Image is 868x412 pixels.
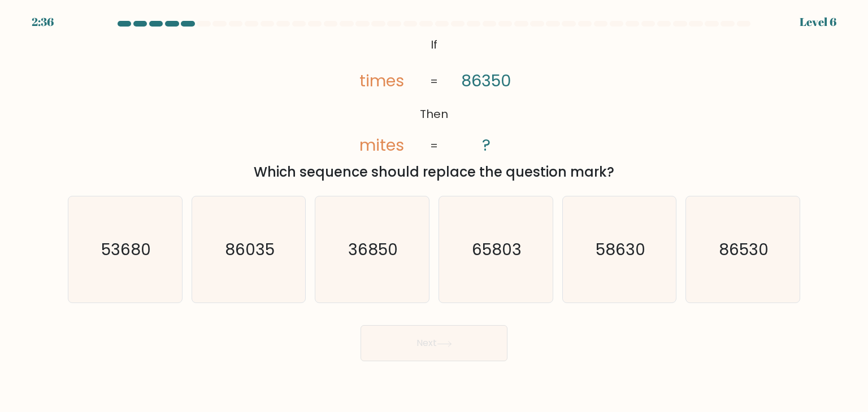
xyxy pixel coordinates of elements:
tspan: times [359,69,404,92]
text: 58630 [596,238,645,261]
tspan: If [431,37,437,52]
div: Which sequence should replace the question mark? [75,162,793,182]
tspan: ? [482,134,491,156]
div: Level 6 [800,14,836,30]
text: 36850 [349,238,398,261]
div: 2:36 [32,14,54,30]
text: 53680 [101,238,151,261]
tspan: = [430,138,438,154]
svg: @import url('[URL][DOMAIN_NAME]); [333,34,535,157]
tspan: 86350 [461,69,511,92]
tspan: Then [420,106,448,122]
text: 86035 [225,238,275,261]
tspan: mites [359,134,404,156]
text: 65803 [472,238,522,261]
button: Next [361,325,507,361]
text: 86530 [719,238,769,261]
tspan: = [430,73,438,89]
